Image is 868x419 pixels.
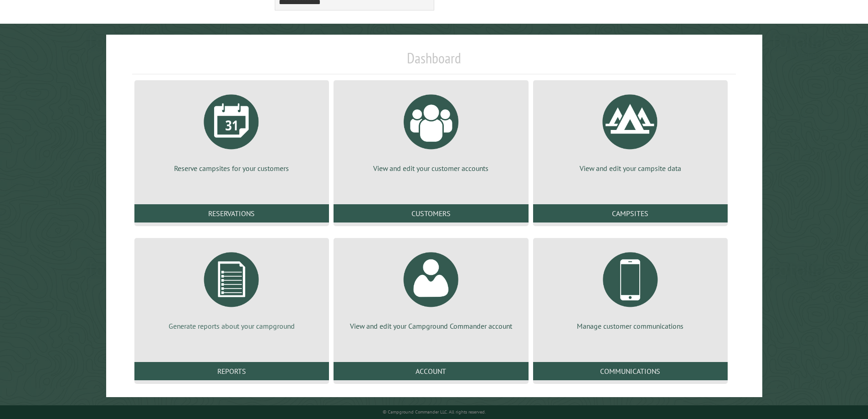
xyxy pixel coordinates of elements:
[334,204,528,222] a: Customers
[145,245,318,331] a: Generate reports about your campground
[344,321,517,331] p: View and edit your Campground Commander account
[145,321,318,331] p: Generate reports about your campground
[544,88,717,173] a: View and edit your campsite data
[344,88,517,173] a: View and edit your customer accounts
[134,204,329,222] a: Reservations
[544,321,717,331] p: Manage customer communications
[145,88,318,173] a: Reserve campsites for your customers
[344,245,517,331] a: View and edit your Campground Commander account
[544,163,717,173] p: View and edit your campsite data
[544,245,717,331] a: Manage customer communications
[145,163,318,173] p: Reserve campsites for your customers
[383,409,486,415] small: © Campground Commander LLC. All rights reserved.
[132,49,736,74] h1: Dashboard
[134,362,329,380] a: Reports
[533,362,728,380] a: Communications
[334,362,528,380] a: Account
[344,163,517,173] p: View and edit your customer accounts
[533,204,728,222] a: Campsites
